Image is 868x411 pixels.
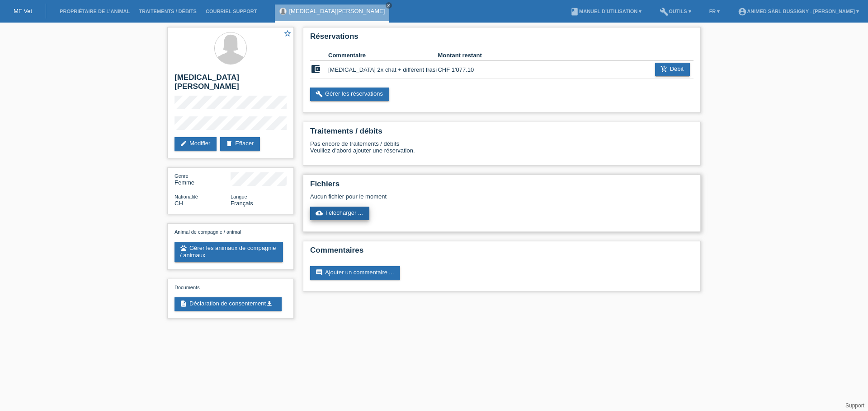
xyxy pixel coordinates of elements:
[655,63,690,76] a: add_shopping_cartDébit
[175,194,198,199] span: Nationalité
[328,50,438,61] th: Commentaire
[310,266,400,280] a: commentAjouter un commentaire ...
[175,172,231,186] div: Femme
[175,285,200,290] span: Documents
[180,140,187,147] i: edit
[231,200,253,207] span: Français
[180,245,187,252] i: pets
[175,229,241,235] span: Animal de compagnie / animal
[283,29,292,39] a: star_border
[180,300,187,307] i: description
[283,29,292,37] i: star_border
[438,61,492,79] td: CHF 1'077.10
[175,242,283,262] a: petsGérer les animaux de compagnie / animaux
[655,9,695,14] a: buildOutils ▾
[310,246,693,259] h2: Commentaires
[175,200,183,207] span: Suisse
[310,207,369,220] a: cloud_uploadTélécharger ...
[14,8,32,14] a: MF Vet
[733,9,863,14] a: account_circleANIMED Sàrl Bussigny - [PERSON_NAME] ▾
[310,88,389,101] a: buildGérer les réservations
[738,7,747,16] i: account_circle
[55,9,134,14] a: Propriétaire de l’animal
[660,65,668,73] i: add_shopping_cart
[310,64,321,74] i: account_balance_wallet
[175,73,287,96] h2: [MEDICAL_DATA][PERSON_NAME]
[438,50,492,61] th: Montant restant
[201,9,261,14] a: Courriel Support
[328,61,438,79] td: [MEDICAL_DATA] 2x chat + différent frasi
[310,140,693,161] div: Pas encore de traitements / débits Veuillez d'abord ajouter une réservation.
[316,90,323,97] i: build
[226,140,233,147] i: delete
[266,300,273,307] i: get_app
[310,32,693,46] h2: Réservations
[386,2,392,9] a: close
[134,9,201,14] a: Traitements / débits
[566,9,646,14] a: bookManuel d’utilisation ▾
[231,194,247,199] span: Langue
[570,7,579,16] i: book
[220,137,260,151] a: deleteEffacer
[316,269,323,276] i: comment
[705,9,725,14] a: FR ▾
[310,180,693,193] h2: Fichiers
[310,127,693,140] h2: Traitements / débits
[175,137,217,151] a: editModifier
[845,402,864,409] a: Support
[310,193,586,200] div: Aucun fichier pour le moment
[175,173,189,179] span: Genre
[289,8,385,14] a: [MEDICAL_DATA][PERSON_NAME]
[175,297,282,311] a: descriptionDéclaration de consentementget_app
[660,7,669,16] i: build
[316,209,323,217] i: cloud_upload
[387,3,391,8] i: close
